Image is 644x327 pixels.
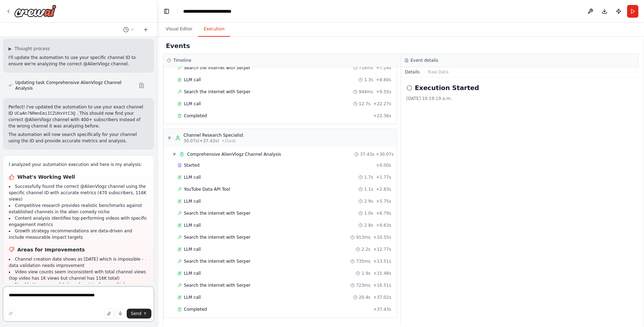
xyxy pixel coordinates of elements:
[9,269,148,281] li: Video view counts seem inconsistent with total channel views (top video has 1K views but channel ...
[184,89,251,95] span: Search the internet with Serper
[184,77,201,83] span: LLM call
[184,234,251,240] span: Search the internet with Serper
[8,54,149,67] p: I'll update the automation to use your specific channel ID to ensure we're analyzing the correct ...
[356,234,371,240] span: 913ms
[8,46,12,52] span: ▶
[162,6,171,16] button: Hide left sidebar
[359,101,371,107] span: 12.7s
[359,65,373,71] span: 718ms
[376,65,391,71] span: + 7.24s
[9,281,148,294] li: Need better cross-validation of metrics from multiple sources to ensure data accuracy
[407,96,633,101] div: [DATE] 10:19:19 a.m.
[104,309,114,319] button: Upload files
[184,186,230,192] span: YouTube Data API Tool
[9,161,148,168] p: I analyzed your automation execution and here is my analysis:
[376,174,391,180] span: + 1.77s
[14,46,50,52] span: Thought process
[359,295,371,300] span: 20.4s
[356,258,371,264] span: 735ms
[166,41,190,51] h2: Events
[184,210,251,216] span: Search the internet with Serper
[167,135,171,141] span: ▼
[13,111,77,117] code: UCaAh7NRmnEmiICZUHxVtC3Q
[361,246,370,252] span: 2.2s
[184,174,201,180] span: LLM call
[373,307,391,312] span: + 37.43s
[373,113,391,119] span: + 22.36s
[359,89,373,95] span: 944ms
[184,258,251,264] span: Search the internet with Serper
[364,174,373,180] span: 1.7s
[373,258,391,264] span: + 13.51s
[376,151,394,157] span: + 30.07s
[8,46,50,52] button: ▶Thought process
[9,202,148,215] li: Competitive research provides realistic benchmarks against established channels in the alien come...
[373,101,391,107] span: + 22.27s
[415,83,479,93] h2: Execution Started
[376,89,391,95] span: + 9.55s
[376,222,391,228] span: + 9.63s
[373,234,391,240] span: + 10.55s
[411,58,438,63] h3: Event details
[373,270,391,276] span: + 15.48s
[9,256,148,269] li: Channel creation date shows as [DATE] which is impossible - data validation needs improvement
[9,173,148,180] h1: What's Working Well
[222,138,236,144] span: • 1 task
[6,309,16,319] button: Improve this prompt
[184,162,199,168] span: Started
[361,270,370,276] span: 1.9s
[9,183,148,202] li: Successfully found the correct @AlienVlogz channel using the specific channel ID with accurate me...
[198,22,230,37] button: Execution
[183,138,219,144] span: 30.07s (+37.43s)
[9,246,148,253] h1: Areas for Improvements
[172,151,176,157] span: ▼
[376,198,391,204] span: + 5.75s
[364,222,373,228] span: 2.8s
[184,101,201,107] span: LLM call
[131,311,142,316] span: Send
[376,210,391,216] span: + 6.79s
[183,8,246,15] nav: breadcrumb
[184,283,251,288] span: Search the internet with Serper
[184,295,201,300] span: LLM call
[14,5,56,17] img: Logo
[9,215,148,228] li: Content analysis identifies top-performing videos with specific engagement metrics
[364,198,373,204] span: 2.9s
[360,151,374,157] span: 37.43s
[184,113,207,119] span: Completed
[373,246,391,252] span: + 12.77s
[376,162,391,168] span: + 0.00s
[356,283,371,288] span: 723ms
[120,25,137,34] button: Switch to previous chat
[15,80,133,91] span: Updating task Comprehensive AlienVlogz Channel Analysis
[184,222,201,228] span: LLM call
[187,151,281,157] span: Comprehensive AlienVlogz Channel Analysis
[424,67,453,77] button: Raw Data
[376,186,391,192] span: + 2.83s
[140,25,151,34] button: Start a new chat
[364,210,373,216] span: 1.0s
[184,246,201,252] span: LLM call
[364,186,373,192] span: 1.1s
[376,77,391,83] span: + 8.60s
[8,104,149,129] p: Perfect! I've updated the automation to use your exact channel ID . This should now find your cor...
[364,77,373,83] span: 1.3s
[160,22,198,37] button: Visual Editor
[183,132,243,138] div: Channel Research Specialist
[184,307,207,312] span: Completed
[373,295,391,300] span: + 37.02s
[184,65,251,71] span: Search the internet with Serper
[127,309,151,319] button: Send
[9,228,148,240] li: Growth strategy recommendations are data-driven and include measurable impact targets
[184,270,201,276] span: LLM call
[115,309,125,319] button: Click to speak your automation idea
[184,198,201,204] span: LLM call
[401,67,424,77] button: Details
[8,131,149,144] p: The automation will now search specifically for your channel using the ID and provide accurate me...
[173,58,191,63] h3: Timeline
[373,283,391,288] span: + 16.51s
